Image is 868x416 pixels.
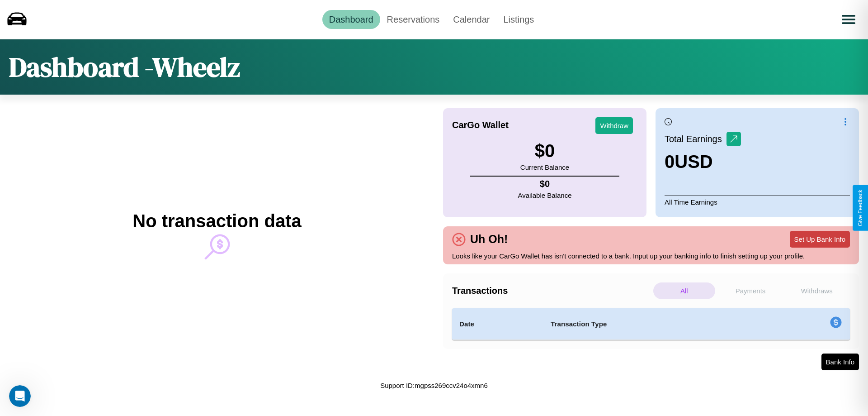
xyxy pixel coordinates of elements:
h4: Uh Oh! [466,233,512,246]
p: All [653,282,715,299]
button: Bank Info [821,354,859,370]
iframe: Intercom live chat [9,385,31,407]
a: Calendar [446,10,496,29]
h2: No transaction data [132,211,301,231]
p: Withdraws [786,282,848,299]
h4: Date [459,319,536,330]
h3: 0 USD [665,152,741,172]
table: simple table [452,308,850,340]
button: Withdraw [595,117,633,134]
p: Support ID: mgpss269ccv24o4xmn6 [380,379,488,392]
p: All Time Earnings [665,196,850,208]
h1: Dashboard - Wheelz [9,48,240,86]
h4: CarGo Wallet [452,120,509,130]
p: Total Earnings [665,131,726,147]
h3: $ 0 [520,141,569,161]
h4: Transaction Type [551,319,756,330]
a: Reservations [380,10,447,29]
button: Open menu [836,7,861,32]
a: Listings [496,10,541,29]
button: Set Up Bank Info [790,231,850,248]
p: Available Balance [518,189,572,201]
a: Dashboard [322,10,380,29]
h4: Transactions [452,286,651,296]
div: Give Feedback [857,190,863,226]
p: Looks like your CarGo Wallet has isn't connected to a bank. Input up your banking info to finish ... [452,250,850,262]
p: Current Balance [520,161,569,173]
p: Payments [720,282,782,299]
h4: $ 0 [518,179,572,189]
